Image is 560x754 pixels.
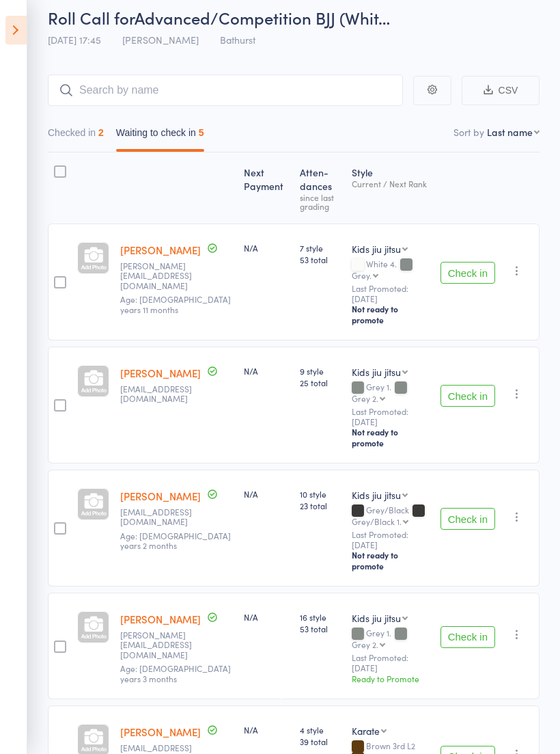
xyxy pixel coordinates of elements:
span: Advanced/Competition BJJ (Whit… [135,6,390,29]
span: Roll Call for [48,6,135,29]
span: 9 style [300,365,341,377]
button: Checked in2 [48,120,104,152]
a: [PERSON_NAME] [120,366,201,380]
small: Joel_fabrication@outlook.com [120,261,209,291]
div: N/A [244,488,290,500]
span: 23 total [300,500,341,511]
div: N/A [244,365,290,377]
div: White 4. [352,259,430,280]
a: [PERSON_NAME] [120,612,201,626]
span: 53 total [300,254,341,265]
div: Next Payment [238,159,295,217]
div: Not ready to promote [352,304,430,325]
a: [PERSON_NAME] [120,243,201,257]
div: N/A [244,724,290,736]
a: [PERSON_NAME] [120,725,201,739]
input: Search by name [48,75,403,106]
button: Check in [440,385,495,407]
small: mirella288@yahoo.com [120,507,209,527]
div: Kids jiu jitsu [352,611,401,625]
button: Check in [440,626,495,648]
div: Kids jiu jitsu [352,365,401,379]
a: [PERSON_NAME] [120,489,201,503]
small: Last Promoted: [DATE] [352,407,430,427]
span: [PERSON_NAME] [122,33,199,46]
div: Grey 2. [352,394,378,403]
div: Style [346,159,435,217]
span: 7 style [300,242,341,254]
button: Check in [440,508,495,530]
div: Grey 2. [352,640,378,649]
span: 25 total [300,377,341,388]
small: Last Promoted: [DATE] [352,284,430,304]
span: 53 total [300,623,341,634]
span: Age: [DEMOGRAPHIC_DATA] years 2 months [120,530,231,551]
small: Last Promoted: [DATE] [352,530,430,550]
div: Grey 1. [352,382,430,403]
small: Last Promoted: [DATE] [352,653,430,673]
small: Michelle.weal1504@gmail.com [120,630,209,660]
div: Last name [487,125,533,139]
div: N/A [244,611,290,623]
span: Bathurst [220,33,255,46]
span: [DATE] 17:45 [48,33,101,46]
div: Current / Next Rank [352,179,430,188]
small: Teganperry44@gmail.com [120,384,209,404]
div: Karate [352,724,380,738]
span: 39 total [300,736,341,747]
span: Age: [DEMOGRAPHIC_DATA] years 11 months [120,293,231,314]
div: 5 [199,127,204,138]
div: Not ready to promote [352,427,430,448]
div: Grey 1. [352,628,430,649]
div: Grey. [352,271,372,280]
div: Atten­dances [294,159,346,217]
div: Grey/Black [352,505,430,526]
div: Not ready to promote [352,550,430,571]
span: Age: [DEMOGRAPHIC_DATA] years 3 months [120,662,231,684]
button: Check in [440,262,495,284]
button: Waiting to check in5 [116,120,204,152]
div: Kids jiu jitsu [352,488,401,502]
div: 2 [98,127,104,138]
button: CSV [462,76,540,105]
div: since last grading [300,193,341,211]
div: N/A [244,242,290,254]
div: Kids jiu jitsu [352,242,401,256]
label: Sort by [453,125,484,139]
div: Ready to Promote [352,673,430,684]
span: 16 style [300,611,341,623]
span: 4 style [300,724,341,736]
span: 10 style [300,488,341,500]
div: Grey/Black 1. [352,517,402,526]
